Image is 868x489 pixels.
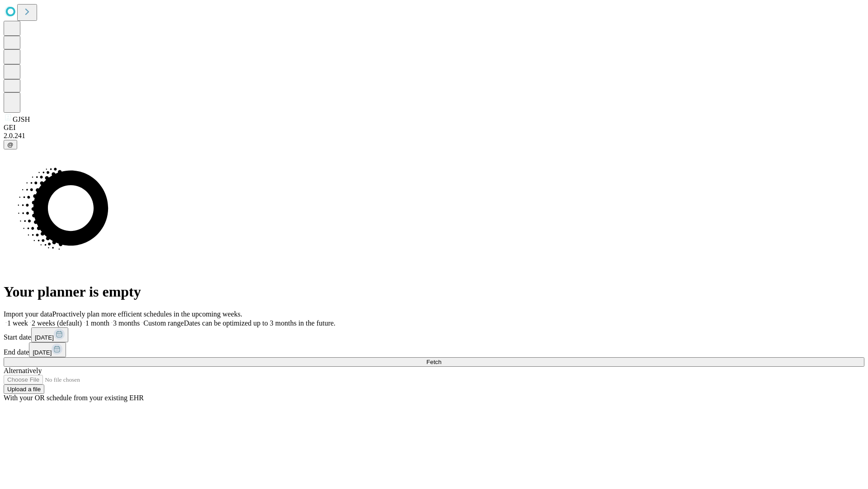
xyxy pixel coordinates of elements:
span: Custom range [143,319,184,327]
span: With your OR schedule from your existing EHR [4,394,144,402]
h1: Your planner is empty [4,283,864,300]
button: [DATE] [29,342,66,357]
span: 2 weeks (default) [32,319,82,327]
span: Dates can be optimized up to 3 months in the future. [184,319,335,327]
span: Alternatively [4,367,42,374]
button: Fetch [4,357,864,367]
span: 3 months [113,319,140,327]
button: [DATE] [31,327,68,342]
span: Proactively plan more efficient schedules in the upcoming weeks. [52,310,242,318]
div: GEI [4,124,864,132]
div: 2.0.241 [4,132,864,140]
span: 1 month [85,319,109,327]
span: Fetch [426,359,441,365]
button: Upload a file [4,384,44,394]
span: [DATE] [33,349,52,356]
span: [DATE] [35,334,54,341]
span: GJSH [13,115,30,123]
div: Start date [4,327,864,342]
span: 1 week [7,319,28,327]
span: @ [7,141,14,148]
button: @ [4,140,17,149]
span: Import your data [4,310,52,318]
div: End date [4,342,864,357]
